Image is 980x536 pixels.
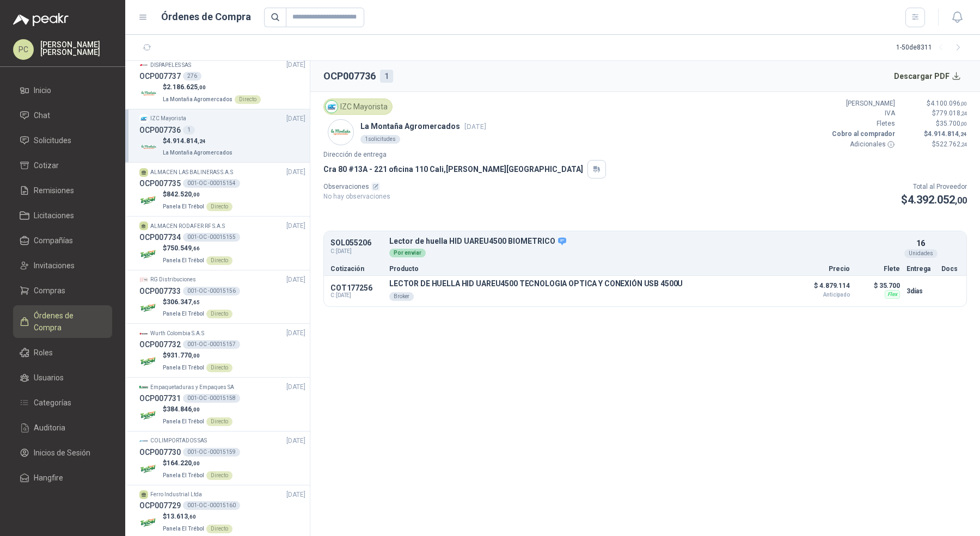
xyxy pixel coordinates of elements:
[960,141,967,147] span: ,24
[150,61,191,70] p: DISPAPELES SAS
[389,292,414,301] div: Broker
[192,406,200,412] span: ,00
[163,404,232,415] p: $
[198,84,206,90] span: ,00
[856,266,900,272] p: Flete
[206,364,232,372] div: Directo
[13,280,112,301] a: Compras
[183,72,201,81] div: 276
[139,338,181,350] h3: OCP007732
[139,177,181,189] h3: OCP007735
[139,60,305,104] a: Company LogoDISPAPELES SAS[DATE] OCP007737276Company Logo$2.186.625,00La Montaña AgromercadosDirecto
[183,179,240,188] div: 001-OC -00015154
[150,168,233,177] p: ALMACEN LAS BALINERAS S.A.S
[161,9,251,24] h1: Órdenes de Compra
[13,392,112,413] a: Categorías
[163,257,204,263] span: Panela El Trébol
[139,446,181,458] h3: OCP007730
[206,471,232,480] div: Directo
[13,180,112,201] a: Remisiones
[192,353,200,359] span: ,00
[167,513,196,520] span: 13.613
[235,95,261,104] div: Directo
[167,244,200,252] span: 750.549
[906,285,935,298] p: 3 días
[936,140,967,148] span: 522.762
[163,297,232,307] p: $
[955,195,967,206] span: ,00
[902,129,967,139] p: $
[928,130,967,138] span: 4.914.814
[34,235,73,247] span: Compañías
[206,310,232,318] div: Directo
[163,311,204,317] span: Panela El Trébol
[139,285,181,297] h3: OCP007733
[286,60,305,70] span: [DATE]
[163,150,232,156] span: La Montaña Agromercados
[150,329,204,338] p: Wurth Colombia S.A.S
[13,13,69,26] img: Logo peakr
[163,526,204,532] span: Panela El Trébol
[139,406,158,425] img: Company Logo
[330,292,383,299] span: C: [DATE]
[163,350,232,361] p: $
[330,284,383,292] p: COT177256
[323,182,390,192] p: Observaciones
[163,472,204,478] span: Panela El Trébol
[330,239,383,247] p: SOL055206
[960,101,967,107] span: ,00
[360,120,486,132] p: La Montaña Agromercados
[183,287,240,295] div: 001-OC -00015156
[150,114,186,123] p: IZC Mayorista
[286,114,305,124] span: [DATE]
[139,124,181,136] h3: OCP007736
[936,109,967,117] span: 779.018
[163,204,204,210] span: Panela El Trébol
[323,98,393,115] div: IZC Mayorista
[286,436,305,446] span: [DATE]
[904,249,938,258] div: Unidades
[464,122,486,131] span: [DATE]
[139,513,158,532] img: Company Logo
[139,436,305,480] a: Company LogoCOLIMPORTADOS SAS[DATE] OCP007730001-OC -00015159Company Logo$164.220,00Panela El Tré...
[323,163,583,175] p: Cra 80 #13A - 221 oficina 110 Cali , [PERSON_NAME][GEOGRAPHIC_DATA]
[167,83,206,91] span: 2.186.625
[139,382,305,427] a: Company LogoEmpaquetaduras y Empaques SA[DATE] OCP007731001-OC -00015158Company Logo$384.846,00Pa...
[13,80,112,101] a: Inicio
[163,136,235,146] p: $
[960,110,967,116] span: ,24
[286,382,305,392] span: [DATE]
[150,490,202,499] p: Ferro Industrial Ltda
[139,60,148,69] img: Company Logo
[192,299,200,305] span: ,65
[13,417,112,438] a: Auditoria
[183,340,240,349] div: 001-OC -00015157
[13,230,112,251] a: Compañías
[34,184,74,196] span: Remisiones
[198,138,206,144] span: ,24
[206,525,232,533] div: Directo
[902,139,967,150] p: $
[34,260,75,272] span: Invitaciones
[13,205,112,226] a: Licitaciones
[192,192,200,198] span: ,00
[902,108,967,119] p: $
[163,512,232,522] p: $
[150,275,196,284] p: RG Distribuciones
[389,279,683,288] p: LECTOR DE HUELLA HID UAREU4500 TECNOLOGIA OPTICA Y CONEXIÓN USB 4500U
[795,292,850,298] span: Anticipado
[139,137,158,156] img: Company Logo
[163,365,204,371] span: Panela El Trébol
[183,448,240,457] div: 001-OC -00015159
[389,237,900,247] p: Lector de huella HID UAREU4500 BIOMETRICO
[360,135,400,144] div: 1 solicitudes
[34,372,64,384] span: Usuarios
[163,243,232,254] p: $
[34,347,53,359] span: Roles
[34,397,71,409] span: Categorías
[286,167,305,177] span: [DATE]
[150,222,225,231] p: ALMACEN RODAFER RF S.A.S
[902,119,967,129] p: $
[908,193,967,206] span: 4.392.052
[183,501,240,510] div: 001-OC -00015160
